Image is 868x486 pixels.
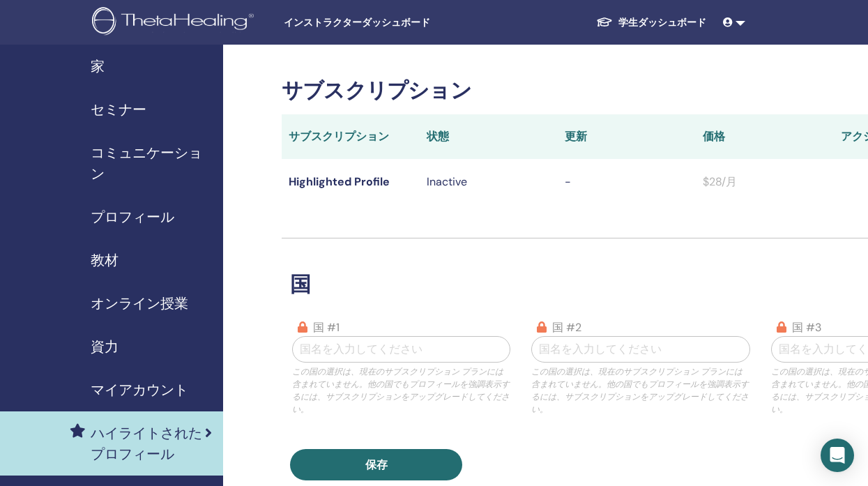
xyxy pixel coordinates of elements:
button: 保存 [290,449,462,480]
p: この国の選択は、現在のサブスクリプション プランには含まれていません。他の国でもプロフィールを強調表示するには、サブスクリプションをアップグレードしてください。 [531,365,749,416]
span: インストラクターダッシュボード [284,15,493,30]
th: サブスクリプション [282,114,420,159]
span: プロフィール [91,206,174,227]
span: セミナー [91,99,146,120]
span: 資力 [91,336,119,357]
span: オンライン授業 [91,293,188,314]
span: - [565,174,571,189]
span: マイアカウント [91,379,188,400]
span: コミュニケーション [91,142,212,184]
th: 価格 [696,114,834,159]
td: Highlighted Profile [282,159,420,204]
span: 教材 [91,250,119,271]
img: graduation-cap-white.svg [596,16,613,28]
span: ハイライトされたプロフィール [91,423,205,464]
label: 国 #2 [552,319,581,336]
label: 国 #3 [792,319,821,336]
img: logo.png [92,7,259,38]
div: Open Intercom Messenger [821,439,854,472]
p: Inactive [427,174,551,190]
th: 状態 [420,114,558,159]
label: 国 #1 [313,319,340,336]
th: 更新 [558,114,696,159]
span: 家 [91,56,105,77]
span: 保存 [365,457,388,472]
p: この国の選択は、現在のサブスクリプション プランには含まれていません。他の国でもプロフィールを強調表示するには、サブスクリプションをアップグレードしてください。 [292,365,510,416]
a: 学生ダッシュボード [585,10,717,36]
span: $28/月 [703,174,737,189]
